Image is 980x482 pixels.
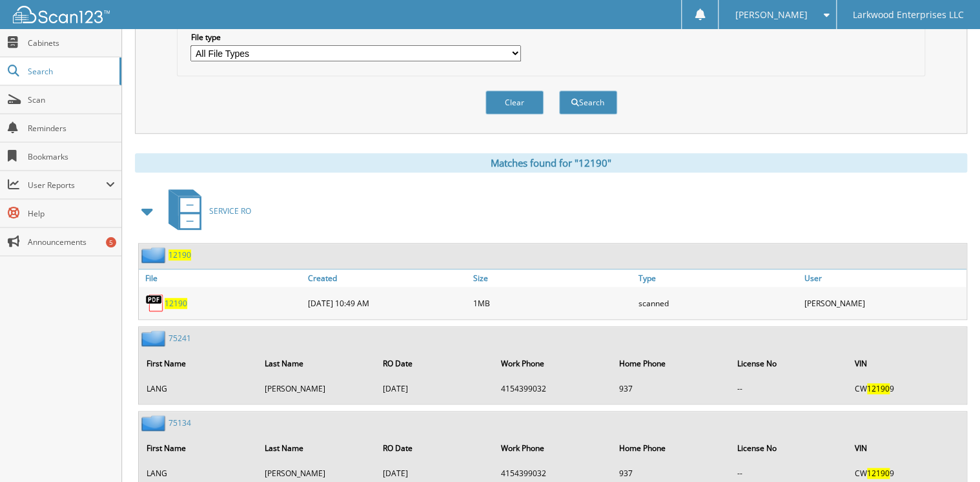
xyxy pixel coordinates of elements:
[28,37,115,48] span: Cabinets
[28,66,113,77] span: Search
[801,269,966,287] a: User
[304,269,469,287] a: Created
[141,247,168,263] img: folder2.png
[635,269,801,287] a: Type
[612,378,729,399] td: 937
[848,378,965,399] td: CW 9
[165,298,187,309] a: 12190
[28,151,115,162] span: Bookmarks
[139,269,304,287] a: File
[168,417,191,428] a: 75134
[730,435,847,461] th: License No
[848,435,965,461] th: VIN
[141,415,168,431] img: folder2.png
[853,11,964,19] span: Larkwood Enterprises LLC
[612,350,729,377] th: Home Phone
[258,350,375,377] th: Last Name
[28,123,115,134] span: Reminders
[304,290,469,316] div: [DATE] 10:49 AM
[168,333,191,344] a: 75241
[376,435,493,461] th: RO Date
[13,6,110,23] img: scan123-logo-white.svg
[28,236,115,247] span: Announcements
[867,468,890,479] span: 12190
[168,249,191,260] a: 12190
[140,378,257,399] td: LANG
[485,90,544,114] button: Clear
[106,237,116,247] div: 5
[470,269,635,287] a: Size
[140,350,257,377] th: First Name
[495,350,611,377] th: Work Phone
[161,185,251,236] a: SERVICE RO
[190,32,520,43] label: File type
[470,290,635,316] div: 1MB
[145,293,165,313] img: PDF.png
[635,290,801,316] div: scanned
[495,435,611,461] th: Work Phone
[28,180,106,191] span: User Reports
[848,350,965,377] th: VIN
[915,420,980,482] iframe: Chat Widget
[140,435,257,461] th: First Name
[135,153,967,173] div: Matches found for "12190"
[258,378,375,399] td: [PERSON_NAME]
[559,90,617,114] button: Search
[495,378,611,399] td: 4154399032
[28,94,115,105] span: Scan
[376,378,493,399] td: [DATE]
[730,378,847,399] td: --
[28,208,115,219] span: Help
[735,11,807,19] span: [PERSON_NAME]
[141,330,168,346] img: folder2.png
[209,205,251,216] span: SERVICE RO
[867,383,890,394] span: 12190
[258,435,375,461] th: Last Name
[612,435,729,461] th: Home Phone
[376,350,493,377] th: RO Date
[801,290,966,316] div: [PERSON_NAME]
[730,350,847,377] th: License No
